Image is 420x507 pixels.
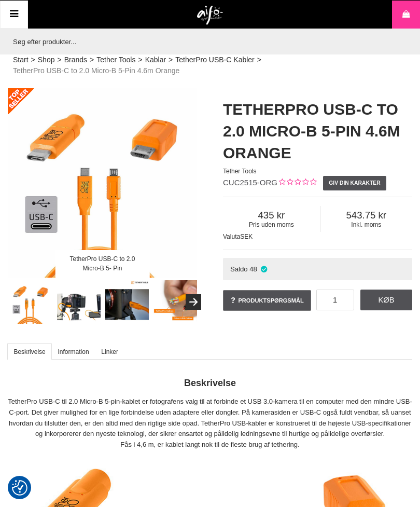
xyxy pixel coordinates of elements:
[8,377,412,390] h2: Beskrivelse
[186,294,201,310] button: Next
[197,6,223,25] img: logo.png
[223,221,320,228] span: Pris uden moms
[169,54,173,65] span: >
[64,54,87,65] a: Brands
[277,177,316,188] div: Kundebed&#248;mmelse: 0
[257,54,261,65] span: >
[223,99,412,164] h1: TetherPro USB-C to 2.0 Micro-B 5-Pin 4.6m Orange
[230,265,248,273] span: Saldo
[105,280,149,324] img: USB-C anslutning till 2.0 Micro-B 5-pin
[96,54,135,65] a: Tether Tools
[7,343,52,360] a: Beskrivelse
[13,54,29,65] a: Start
[31,54,35,65] span: >
[51,343,95,360] a: Information
[323,176,386,190] a: Giv din karakter
[138,54,142,65] span: >
[57,54,61,65] span: >
[223,168,256,175] span: Tether Tools
[38,54,55,65] a: Shop
[240,233,253,240] span: SEK
[223,178,277,187] span: CUC2515-ORG
[8,29,407,54] input: Søg efter produkter...
[12,478,27,497] button: Samtykkepræferencer
[8,396,412,450] p: TetherPro USB-C til 2.0 Micro-B 5-pin-kablet er fotografens valg til at forbinde et USB 3.0-kamer...
[320,210,412,221] span: 543.75
[249,265,257,273] span: 48
[57,280,101,324] img: Snabb dataöverföring mellan kamera och dator
[360,290,412,310] a: Køb
[9,280,53,324] img: TetherPro USB-C to 2.0 Micro-B 5- Pin
[223,233,240,240] span: Valuta
[153,280,198,324] img: Tether Pro
[55,250,150,278] div: TetherPro USB-C to 2.0 Micro-B 5- Pin
[175,54,255,65] a: TetherPro USB-C Kabler
[13,65,179,76] span: TetherPro USB-C to 2.0 Micro-B 5-Pin 4.6m Orange
[223,290,311,311] a: Produktspørgsmål
[320,221,412,228] span: Inkl. moms
[12,480,27,496] img: Revisit consent button
[95,343,124,360] a: Linker
[90,54,94,65] span: >
[145,54,166,65] a: Kablar
[260,265,269,273] i: På lager
[223,210,320,221] span: 435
